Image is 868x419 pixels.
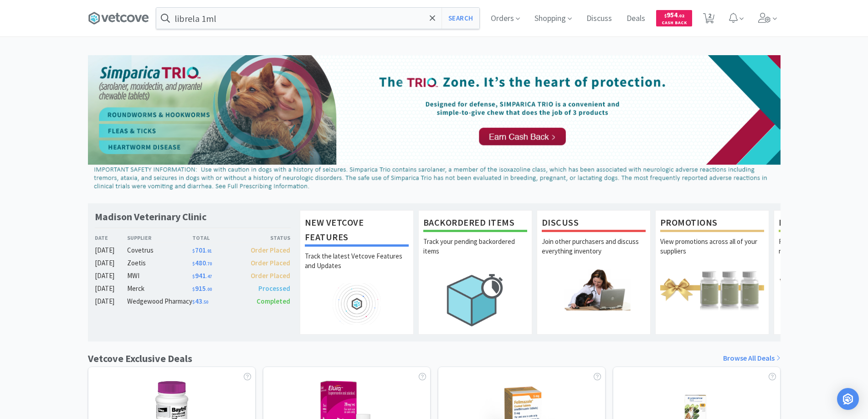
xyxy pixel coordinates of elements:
a: [DATE]Merck$915.00Processed [95,283,291,294]
a: $954.02Cash Back [656,6,692,31]
span: . 70 [206,261,212,267]
div: [DATE] [95,258,128,269]
span: . 50 [202,299,208,305]
div: [DATE] [95,245,128,256]
a: 2 [699,16,718,24]
img: d2d77c193a314c21b65cb967bbf24cd3_44.png [88,55,781,194]
h1: Vetcove Exclusive Deals [88,351,192,367]
img: hero_discuss.png [542,269,646,310]
span: 43 [192,297,208,305]
span: 915 [192,284,212,293]
button: Search [442,8,479,29]
a: Deals [623,15,649,23]
a: [DATE]Covetrus$701.91Order Placed [95,245,291,256]
p: Join other purchasers and discuss everything inventory [542,237,646,269]
span: . 91 [206,248,212,254]
span: $ [192,299,195,305]
a: [DATE]MWI$941.47Order Placed [95,270,291,281]
span: 701 [192,246,212,254]
span: Processed [258,284,290,293]
span: Order Placed [251,246,290,254]
h1: Madison Veterinary Clinic [95,210,206,223]
a: Browse All Deals [723,352,781,364]
span: 480 [192,259,212,267]
span: Order Placed [251,259,290,267]
a: [DATE]Zoetis$480.70Order Placed [95,258,291,269]
span: Completed [257,297,290,305]
div: [DATE] [95,270,128,281]
span: . 47 [206,274,212,279]
h1: Promotions [660,215,764,232]
a: DiscussJoin other purchasers and discuss everything inventory [537,210,651,334]
div: [DATE] [95,296,128,307]
h1: New Vetcove Features [305,215,409,247]
span: $ [192,286,195,292]
span: 954 [664,10,684,19]
span: . 00 [206,286,212,292]
div: [DATE] [95,283,128,294]
span: Order Placed [251,271,290,280]
p: Track your pending backordered items [423,237,527,269]
img: hero_promotions.png [660,269,764,310]
span: $ [664,13,667,19]
div: Merck [127,283,192,294]
span: 941 [192,271,212,280]
a: Backordered ItemsTrack your pending backordered items [418,210,532,334]
div: Status [241,233,291,242]
div: Wedgewood Pharmacy [127,296,192,307]
img: hero_backorders.png [423,269,527,331]
span: $ [192,274,195,279]
p: Track the latest Vetcove Features and Updates [305,251,409,283]
a: Discuss [583,15,616,23]
div: Open Intercom Messenger [837,388,859,410]
span: $ [192,248,195,254]
input: Search by item, sku, manufacturer, ingredient, size... [156,8,479,29]
div: MWI [127,270,192,281]
div: Zoetis [127,258,192,269]
span: . 02 [678,13,684,19]
div: Covetrus [127,245,192,256]
h1: Discuss [542,215,646,232]
img: hero_feature_roadmap.png [305,283,409,325]
a: New Vetcove FeaturesTrack the latest Vetcove Features and Updates [300,210,414,334]
div: Date [95,233,128,242]
div: Total [192,233,241,242]
span: $ [192,261,195,267]
a: PromotionsView promotions across all of your suppliers [655,210,769,334]
a: [DATE]Wedgewood Pharmacy$43.50Completed [95,296,291,307]
div: Supplier [127,233,192,242]
p: View promotions across all of your suppliers [660,237,764,269]
span: Cash Back [662,21,687,26]
h1: Backordered Items [423,215,527,232]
